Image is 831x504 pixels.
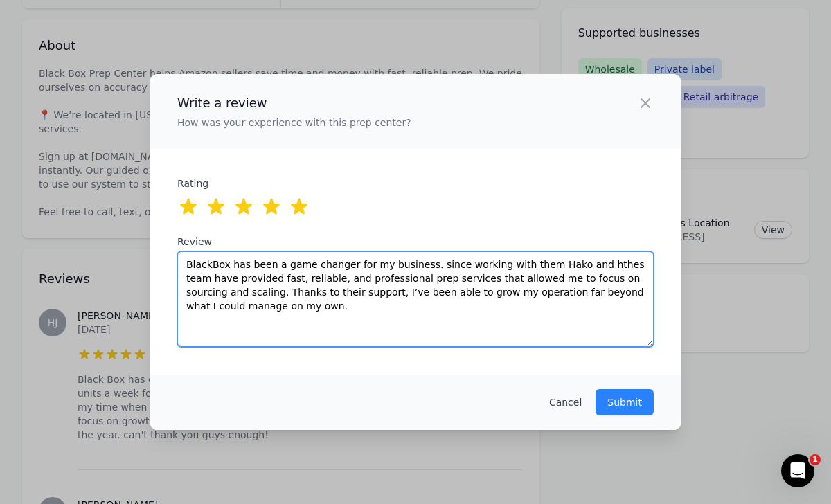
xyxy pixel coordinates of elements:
button: Cancel [549,395,582,409]
p: Submit [607,395,642,409]
h2: Write a review [177,93,411,113]
label: Review [177,235,654,249]
textarea: BlackBox has been a game changer for my business. since working with them Hako and hthes team hav... [177,251,654,347]
button: Submit [596,389,654,415]
p: How was your experience with this prep center? [177,116,411,129]
label: Rating [177,177,247,190]
span: 1 [810,454,821,465]
iframe: Intercom live chat [781,454,814,487]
